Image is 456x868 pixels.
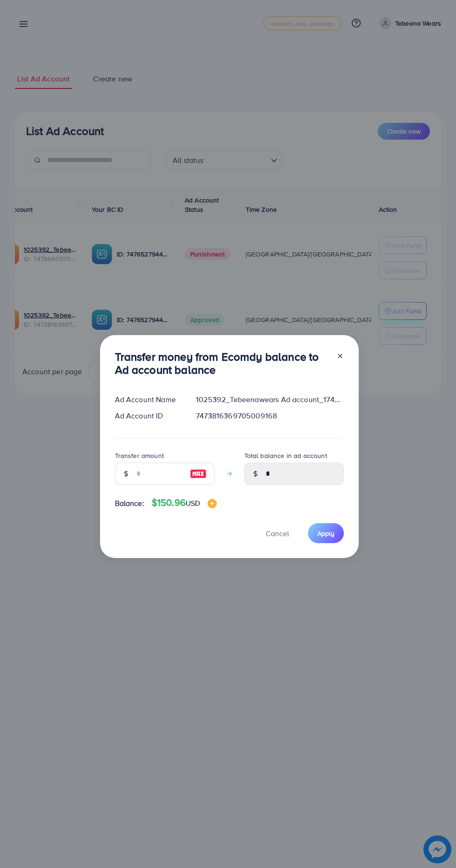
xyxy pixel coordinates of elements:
[107,410,189,421] div: Ad Account ID
[190,468,207,479] img: image
[317,529,335,538] span: Apply
[308,523,344,543] button: Apply
[254,523,301,543] button: Cancel
[188,394,351,405] div: 1025392_Tebeenawears Ad account_1740133483196
[244,451,327,460] label: Total balance in ad account
[186,498,200,508] span: USD
[115,350,329,377] h3: Transfer money from Ecomdy balance to Ad account balance
[115,498,144,509] span: Balance:
[188,410,351,421] div: 7473816369705009168
[115,451,164,460] label: Transfer amount
[152,497,217,509] h4: $150.96
[208,499,217,508] img: image
[107,394,189,405] div: Ad Account Name
[266,528,289,538] span: Cancel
